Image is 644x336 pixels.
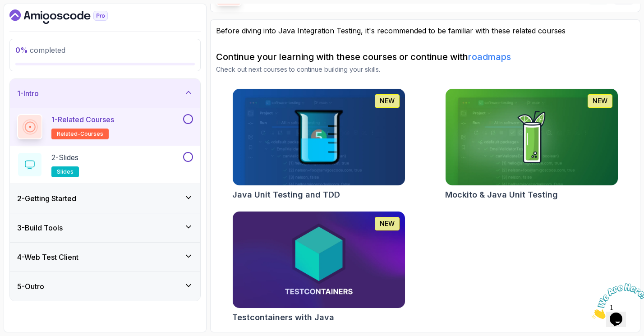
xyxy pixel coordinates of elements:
[51,152,78,163] p: 2 - Slides
[17,193,76,204] h3: 2 - Getting Started
[10,272,200,301] button: 5-Outro
[233,89,405,185] img: Java Unit Testing and TDD card
[17,222,63,233] h3: 3 - Build Tools
[17,114,193,139] button: 1-Related Coursesrelated-courses
[9,9,129,24] a: Dashboard
[17,281,44,292] h3: 5 - Outro
[216,65,635,74] p: Check out next courses to continue building your skills.
[57,130,103,138] span: related-courses
[445,88,618,201] a: Mockito & Java Unit Testing cardNEWMockito & Java Unit Testing
[446,89,618,185] img: Mockito & Java Unit Testing card
[593,97,607,106] p: NEW
[380,97,395,106] p: NEW
[232,88,405,201] a: Java Unit Testing and TDD cardNEWJava Unit Testing and TDD
[17,252,78,262] h3: 4 - Web Test Client
[233,212,405,308] img: Testcontainers with Java card
[468,51,511,62] a: roadmaps
[10,184,200,213] button: 2-Getting Started
[4,4,60,39] img: Chat attention grabber
[232,189,340,201] h2: Java Unit Testing and TDD
[216,25,635,36] p: Before diving into Java Integration Testing, it's recommended to be familiar with these related c...
[51,114,114,125] p: 1 - Related Courses
[15,46,28,55] span: 0 %
[232,311,334,324] h2: Testcontainers with Java
[4,4,7,11] span: 1
[216,51,635,63] h2: Continue your learning with these courses or continue with
[380,219,395,228] p: NEW
[17,152,193,177] button: 2-Slidesslides
[10,213,200,242] button: 3-Build Tools
[57,168,74,175] span: slides
[232,211,405,324] a: Testcontainers with Java cardNEWTestcontainers with Java
[17,88,39,99] h3: 1 - Intro
[10,243,200,272] button: 4-Web Test Client
[15,46,65,55] span: completed
[445,189,558,201] h2: Mockito & Java Unit Testing
[10,79,200,108] button: 1-Intro
[588,280,644,322] iframe: chat widget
